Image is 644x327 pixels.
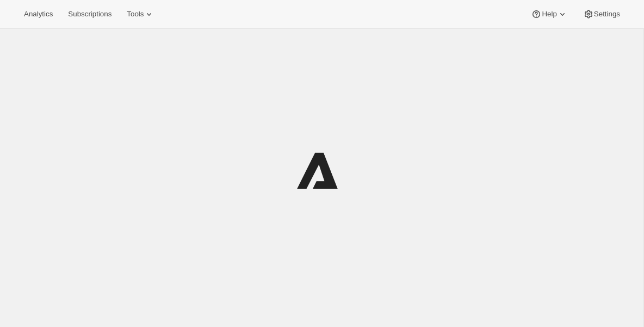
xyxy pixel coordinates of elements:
[594,10,620,19] span: Settings
[577,7,627,22] button: Settings
[524,7,574,22] button: Help
[68,10,112,19] span: Subscriptions
[24,10,53,19] span: Analytics
[61,7,118,22] button: Subscriptions
[542,10,556,19] span: Help
[120,7,161,22] button: Tools
[127,10,144,19] span: Tools
[17,7,59,22] button: Analytics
